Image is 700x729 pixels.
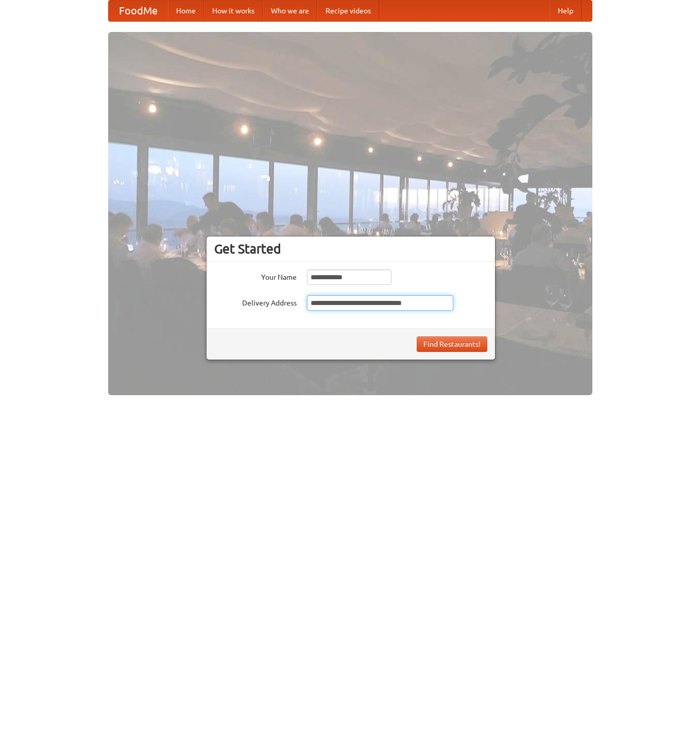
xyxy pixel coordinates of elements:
a: Recipe videos [317,1,379,21]
button: Find Restaurants! [417,336,487,352]
a: Who we are [263,1,317,21]
a: How it works [204,1,263,21]
a: Home [168,1,204,21]
label: Your Name [214,269,297,282]
h3: Get Started [214,241,487,257]
a: FoodMe [109,1,168,21]
label: Delivery Address [214,295,297,308]
a: Help [550,1,582,21]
